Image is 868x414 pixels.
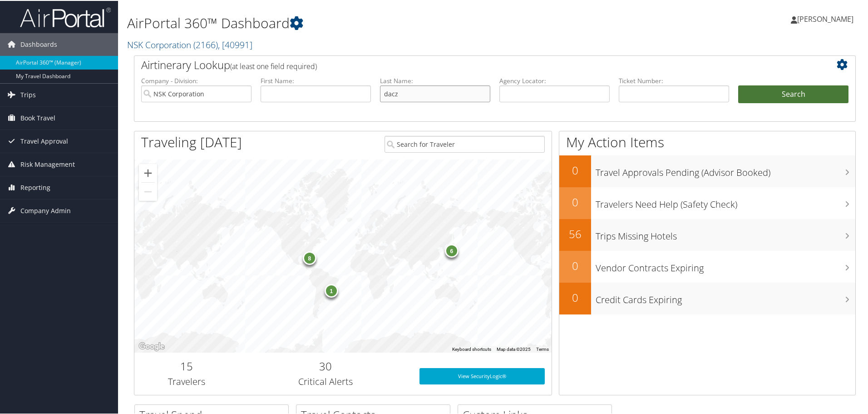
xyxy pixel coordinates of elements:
a: [PERSON_NAME] [791,5,863,32]
label: Ticket Number: [619,75,729,85]
input: Search for Traveler [385,135,545,152]
h1: Traveling [DATE] [141,132,242,151]
button: Keyboard shortcuts [452,345,491,352]
h3: Trips Missing Hotels [596,224,855,242]
div: 6 [444,243,458,257]
h3: Credit Cards Expiring [596,288,855,305]
button: Search [738,85,848,103]
label: Last Name: [380,75,490,85]
h2: 0 [559,194,591,209]
h3: Travelers [141,374,232,387]
h3: Critical Alerts [246,374,406,387]
a: NSK Corporation [127,38,252,50]
h2: 0 [559,257,591,273]
h3: Travel Approvals Pending (Advisor Booked) [596,161,855,178]
button: Zoom out [139,182,157,200]
span: Book Travel [20,106,55,129]
h2: 56 [559,225,591,241]
label: Agency Locator: [499,75,610,85]
span: ( 2166 ) [193,38,218,50]
h2: 0 [559,289,591,304]
h2: 15 [141,358,232,373]
a: View SecurityLogic® [419,367,545,384]
span: (at least one field required) [230,60,317,70]
img: airportal-logo.png [20,6,111,27]
span: [PERSON_NAME] [797,13,853,23]
h1: AirPortal 360™ Dashboard [127,13,617,32]
label: First Name: [261,75,371,85]
label: Company - Division: [141,75,252,85]
a: 0Travel Approvals Pending (Advisor Booked) [559,155,855,186]
h3: Travelers Need Help (Safety Check) [596,193,855,210]
a: 56Trips Missing Hotels [559,218,855,250]
a: 0Credit Cards Expiring [559,282,855,314]
span: Map data ©2025 [497,346,531,351]
span: Reporting [20,175,50,198]
a: Terms (opens in new tab) [536,346,549,351]
span: Risk Management [20,152,75,175]
a: Open this area in Google Maps (opens a new window) [137,340,167,352]
div: 8 [302,250,316,264]
span: Trips [20,83,36,105]
div: 1 [325,283,338,297]
a: 0Vendor Contracts Expiring [559,250,855,282]
img: Google [137,340,167,352]
span: Company Admin [20,199,71,221]
h2: 30 [246,358,406,373]
a: 0Travelers Need Help (Safety Check) [559,186,855,218]
span: Dashboards [20,32,57,55]
button: Zoom in [139,163,157,181]
h1: My Action Items [559,132,855,151]
span: , [ 40991 ] [218,38,252,50]
span: Travel Approval [20,129,68,152]
h3: Vendor Contracts Expiring [596,256,855,274]
h2: 0 [559,162,591,177]
h2: Airtinerary Lookup [141,56,789,72]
